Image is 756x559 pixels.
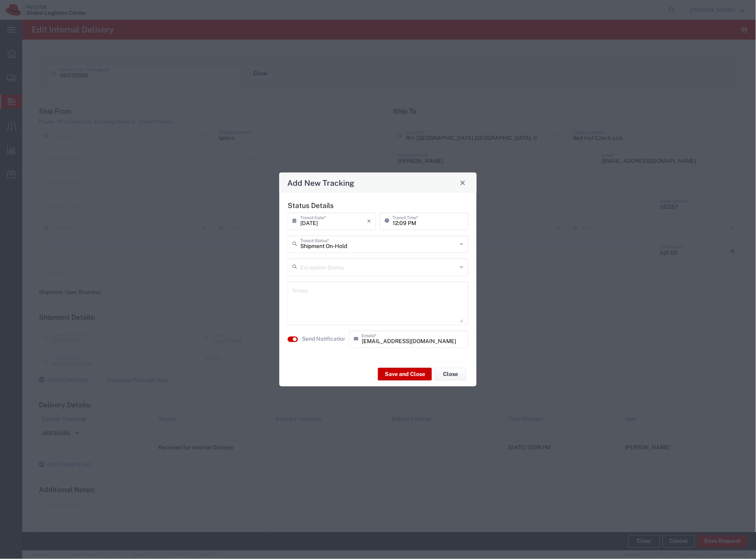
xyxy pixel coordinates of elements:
[302,335,346,343] label: Send Notification
[302,335,345,343] agx-label: Send Notification
[457,177,468,188] button: Close
[367,215,371,227] i: ×
[288,201,468,210] h5: Status Details
[288,177,355,189] h4: Add New Tracking
[378,368,432,381] button: Save and Close
[435,368,466,381] button: Close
